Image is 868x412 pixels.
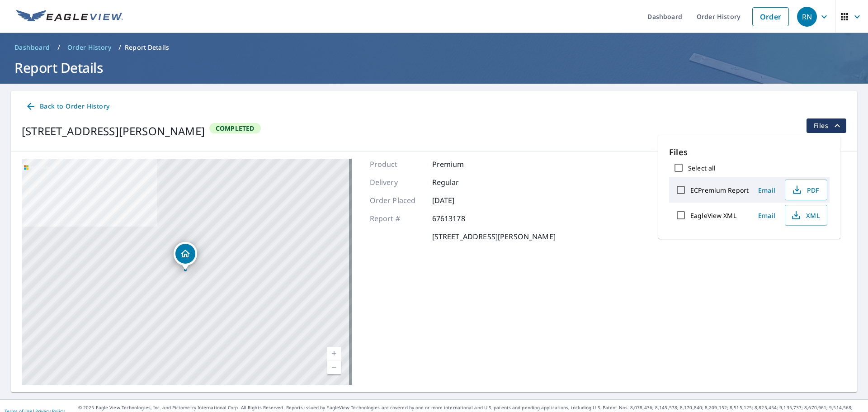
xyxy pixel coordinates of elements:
span: XML [791,210,820,221]
p: Order Placed [370,195,424,206]
div: Dropped pin, building 1, Residential property, 614 Briggs Street Lampasas, TX 76550 [174,242,197,270]
span: Files [814,120,843,131]
span: PDF [791,185,820,195]
h1: Report Details [11,58,857,77]
span: Completed [210,124,260,133]
p: Report # [370,213,424,224]
span: Email [756,186,778,194]
img: EV Logo [16,10,123,24]
a: Back to Order History [22,98,113,115]
span: Order History [67,43,111,52]
div: [STREET_ADDRESS][PERSON_NAME] [22,123,205,139]
label: Select all [688,164,716,172]
p: Report Details [125,43,169,52]
span: Dashboard [14,43,50,52]
a: Order [752,7,789,26]
p: Product [370,159,424,170]
nav: breadcrumb [11,40,857,55]
label: ECPremium Report [690,186,749,194]
button: Email [752,183,781,197]
a: Dashboard [11,40,54,55]
label: EagleView XML [690,211,736,220]
p: Files [669,146,830,158]
a: Current Level 17, Zoom Out [327,360,341,374]
span: Back to Order History [25,101,109,112]
a: Order History [64,40,115,55]
button: PDF [785,180,827,200]
a: Current Level 17, Zoom In [327,347,341,360]
li: / [57,42,60,53]
span: Email [756,211,778,220]
div: RN [797,7,817,27]
p: Delivery [370,177,424,188]
p: Regular [432,177,486,188]
p: [STREET_ADDRESS][PERSON_NAME] [432,231,556,242]
button: filesDropdownBtn-67613178 [806,118,846,133]
p: Premium [432,159,486,170]
li: / [118,42,121,53]
button: XML [785,205,827,226]
p: [DATE] [432,195,486,206]
p: 67613178 [432,213,486,224]
button: Email [752,208,781,223]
